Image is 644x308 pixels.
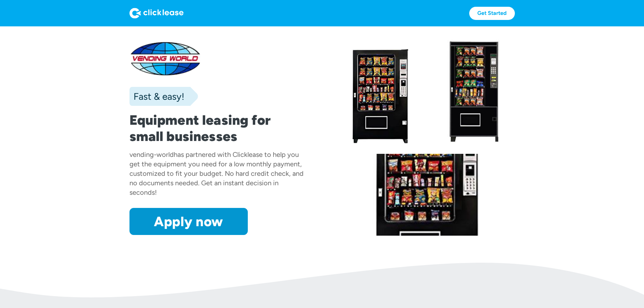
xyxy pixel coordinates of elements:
[129,8,184,19] img: Logo
[129,112,305,144] h1: Equipment leasing for small businesses
[129,150,174,159] div: vending-world
[129,90,184,103] div: Fast & easy!
[129,208,248,235] a: Apply now
[129,150,304,196] div: has partnered with Clicklease to help you get the equipment you need for a low monthly payment, c...
[469,7,515,20] a: Get Started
